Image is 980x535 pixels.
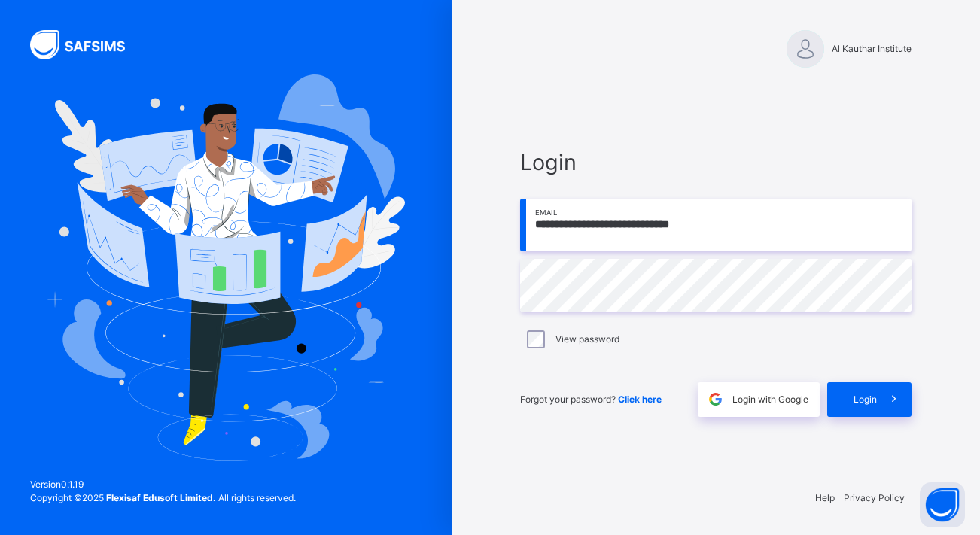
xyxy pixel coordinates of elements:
[920,482,965,527] button: Open asap
[854,393,877,406] span: Login
[47,74,405,460] img: Hero Image
[520,146,912,178] span: Login
[30,478,296,491] span: Version 0.1.19
[555,333,619,346] label: View password
[520,394,662,405] span: Forgot your password?
[832,42,912,56] span: Al Kauthar Institute
[30,492,296,503] span: Copyright © 2025 All rights reserved.
[844,492,905,503] a: Privacy Policy
[732,393,808,406] span: Login with Google
[707,391,724,408] img: google.396cfc9801f0270233282035f929180a.svg
[106,492,216,503] strong: Flexisaf Edusoft Limited.
[815,492,835,503] a: Help
[618,394,662,405] a: Click here
[30,30,143,59] img: SAFSIMS Logo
